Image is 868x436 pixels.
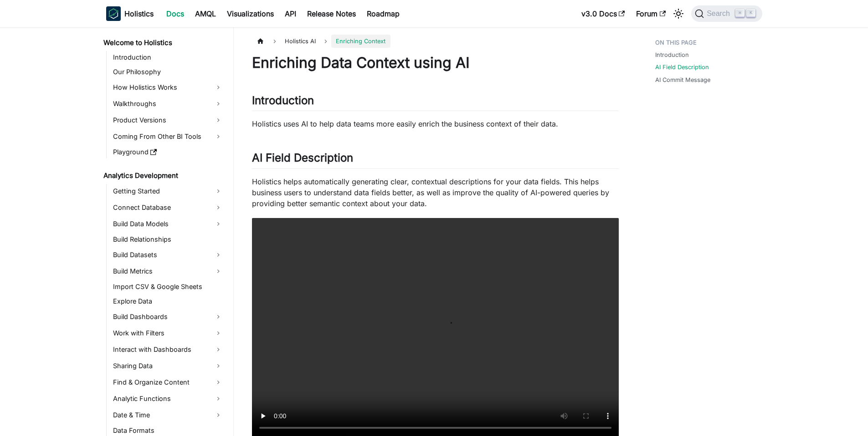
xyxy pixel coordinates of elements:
h1: Enriching Data Context using AI [252,54,619,72]
a: Sharing Data [110,359,226,373]
a: HolisticsHolistics [106,6,154,21]
h2: AI Field Description [252,151,619,168]
a: Docs [161,6,190,21]
nav: Docs sidebar [97,27,234,436]
a: Release Notes [302,6,361,21]
a: How Holistics Works [110,80,226,95]
a: Playground [110,146,226,158]
a: Roadmap [361,6,405,21]
a: Home page [252,35,269,48]
a: Welcome to Holistics [101,36,226,49]
a: Analytics Development [101,169,226,182]
a: Our Philosophy [110,66,226,78]
a: AI Field Description [655,63,709,71]
span: Search [704,10,735,18]
a: AI Commit Message [655,76,710,84]
a: Getting Started [110,184,226,198]
span: Holistics AI [280,35,320,48]
a: Build Data Models [110,217,226,231]
nav: Breadcrumbs [252,35,619,48]
img: Holistics [106,6,121,21]
a: Forum [631,6,671,21]
b: Holistics [124,8,154,19]
kbd: ⌘ [735,9,745,17]
a: AMQL [190,6,221,21]
a: Date & Time [110,408,226,422]
a: Introduction [110,51,226,64]
a: Coming From Other BI Tools [110,129,226,144]
a: Build Relationships [110,233,226,246]
a: Product Versions [110,113,226,127]
a: Walkthroughs [110,96,226,111]
a: Introduction [655,51,689,59]
button: Switch between dark and light mode (currently light mode) [671,6,686,21]
a: Build Datasets [110,248,226,262]
a: Work with Filters [110,326,226,340]
a: API [279,6,302,21]
p: Holistics helps automatically generating clear, contextual descriptions for your data fields. Thi... [252,176,619,209]
a: Import CSV & Google Sheets [110,280,226,293]
a: Connect Database [110,200,226,215]
span: Enriching Context [331,35,390,48]
p: Holistics uses AI to help data teams more easily enrich the business context of their data. [252,118,619,129]
a: Find & Organize Content [110,375,226,390]
h2: Introduction [252,94,619,111]
a: Build Metrics [110,264,226,279]
a: Visualizations [221,6,279,21]
a: v3.0 Docs [576,6,631,21]
a: Build Dashboards [110,309,226,324]
kbd: K [746,9,755,17]
a: Analytic Functions [110,391,226,406]
button: Search (Command+K) [691,5,762,22]
a: Explore Data [110,295,226,308]
a: Interact with Dashboards [110,342,226,357]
